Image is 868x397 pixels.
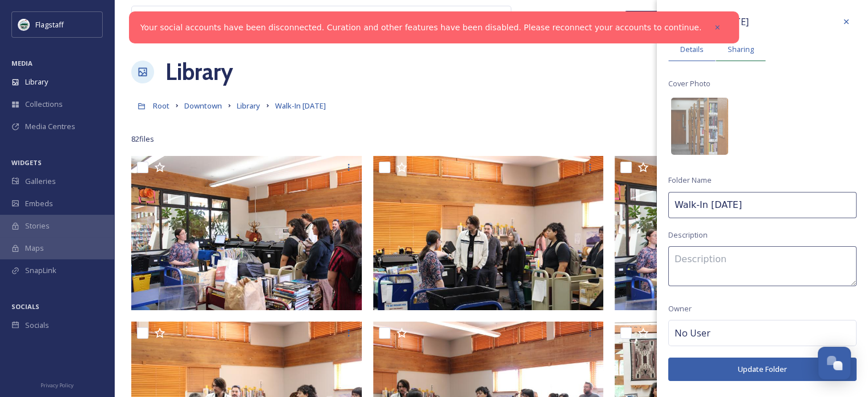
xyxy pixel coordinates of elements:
[728,44,754,55] span: Sharing
[131,156,362,310] img: IMG_7162.jpeg
[25,176,56,187] span: Galleries
[237,101,260,111] span: Library
[41,378,74,391] a: Privacy Policy
[184,99,222,113] a: Downtown
[25,320,49,331] span: Socials
[438,7,505,30] a: View all files
[158,6,397,31] input: Search your library
[25,77,48,87] span: Library
[153,99,169,113] a: Root
[275,99,326,113] a: Walk-In [DATE]
[41,382,74,389] span: Privacy Policy
[675,326,710,340] span: No User
[25,220,50,231] span: Stories
[668,192,857,218] input: Name
[668,358,857,381] button: Update Folder
[184,101,222,111] span: Downtown
[140,22,701,34] a: Your social accounts have been disconnected. Curation and other features have been disabled. Plea...
[25,265,56,276] span: SnapLink
[153,101,169,111] span: Root
[25,99,63,110] span: Collections
[18,19,30,30] img: images%20%282%29.jpeg
[237,99,260,113] a: Library
[671,98,728,155] img: 15b316ee-6146-4235-83bd-53acb5ed6a38.jpg
[11,302,39,311] span: SOCIALS
[668,175,712,186] span: Folder Name
[11,158,42,167] span: WIDGETS
[668,303,692,314] span: Owner
[668,230,708,240] span: Description
[373,156,604,310] img: IMG_7155.jpeg
[625,11,682,27] a: What's New
[818,347,851,380] button: Open Chat
[131,134,154,145] span: 82 file s
[35,19,64,30] span: Flagstaff
[165,55,233,89] a: Library
[680,44,704,55] span: Details
[668,78,710,89] span: Cover Photo
[25,121,75,132] span: Media Centres
[615,156,845,310] img: IMG_7163.jpeg
[25,198,53,209] span: Embeds
[275,101,326,111] span: Walk-In [DATE]
[25,243,44,254] span: Maps
[11,59,33,67] span: MEDIA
